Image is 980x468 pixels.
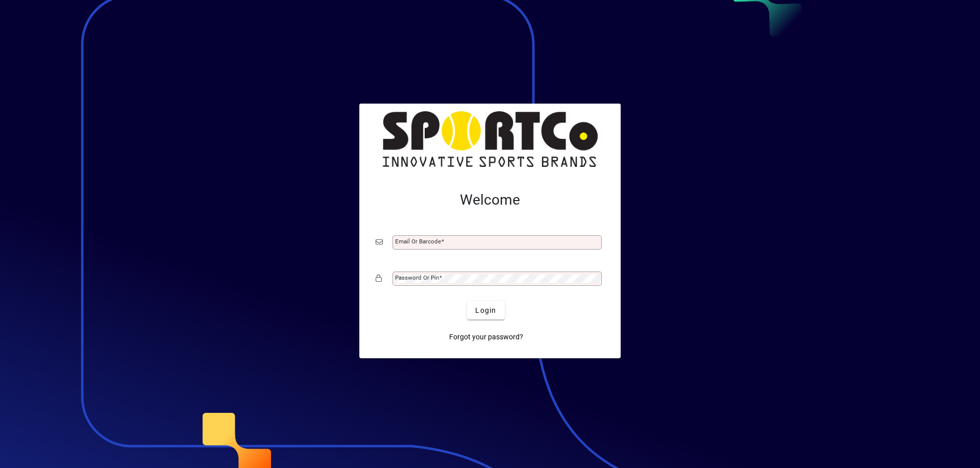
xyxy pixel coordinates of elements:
[445,328,527,346] a: Forgot your password?
[475,305,496,316] span: Login
[449,332,523,342] span: Forgot your password?
[395,274,439,281] mat-label: Password or Pin
[467,301,504,319] button: Login
[376,191,604,209] h2: Welcome
[395,238,441,245] mat-label: Email or Barcode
